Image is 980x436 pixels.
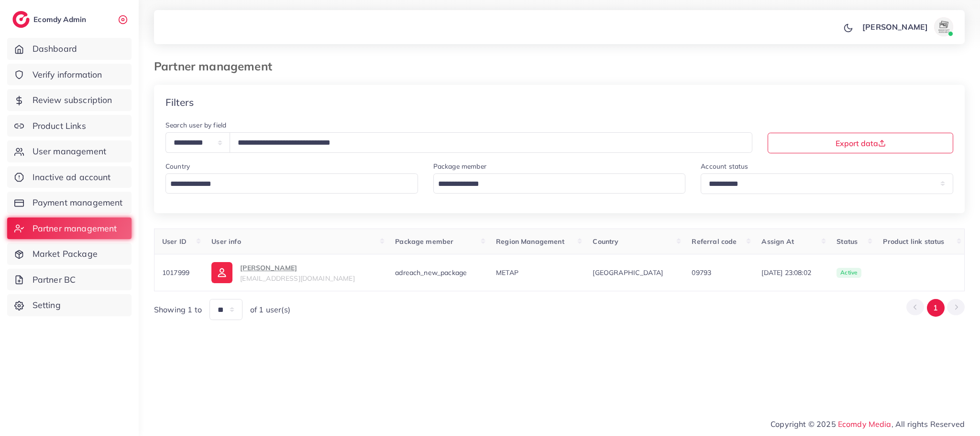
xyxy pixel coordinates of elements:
a: Inactive ad account [7,166,132,188]
a: Ecomdy Media [838,419,892,429]
span: active [837,268,861,278]
span: Review subscription [33,94,112,106]
label: Search user by field [165,120,226,130]
a: [PERSON_NAME]avatar [857,17,957,36]
div: Search for option [433,173,686,194]
h4: Filters [165,96,194,108]
span: of 1 user(s) [250,304,290,315]
span: Product Links [33,120,86,132]
a: Review subscription [7,89,132,111]
span: Market Package [33,248,98,260]
a: User management [7,140,132,162]
h2: Ecomdy Admin [33,15,88,24]
img: avatar [934,17,953,36]
span: Setting [33,299,61,311]
p: [PERSON_NAME] [240,262,354,274]
img: ic-user-info.36bf1079.svg [211,262,232,283]
span: User ID [162,237,187,246]
span: [GEOGRAPHIC_DATA] [593,268,676,277]
span: Payment management [33,196,123,209]
a: Partner management [7,218,132,240]
span: Dashboard [33,43,77,55]
span: Copyright © 2025 [771,418,965,430]
a: Partner BC [7,269,132,291]
span: Inactive ad account [33,171,111,184]
h3: Partner management [154,59,280,73]
a: Market Package [7,243,132,265]
ul: Pagination [906,299,965,317]
span: Status [837,237,858,246]
a: Verify information [7,64,132,86]
span: Assign At [761,237,793,246]
label: Account status [701,161,748,171]
p: [PERSON_NAME] [862,21,928,33]
span: 1017999 [162,268,189,277]
label: Country [165,161,190,171]
button: Export data [768,133,953,153]
div: Search for option [165,173,418,194]
span: Verify information [33,69,102,81]
span: adreach_new_package [395,268,467,277]
span: 09793 [692,268,711,277]
span: [DATE] 23:08:02 [761,268,821,277]
span: Region Management [496,237,564,246]
a: Payment management [7,192,132,214]
a: Product Links [7,115,132,137]
span: Partner BC [33,274,76,286]
span: User management [33,145,106,158]
a: logoEcomdy Admin [12,11,88,28]
a: [PERSON_NAME][EMAIL_ADDRESS][DOMAIN_NAME] [211,262,380,283]
span: Partner management [33,222,117,235]
button: Go to page 1 [927,299,945,317]
span: Showing 1 to [154,304,202,315]
span: Referral code [692,237,737,246]
span: [EMAIL_ADDRESS][DOMAIN_NAME] [240,274,354,283]
label: Package member [433,161,486,171]
a: Setting [7,294,132,316]
a: Dashboard [7,38,132,60]
input: Search for option [167,177,406,192]
span: Country [593,237,618,246]
img: logo [12,11,30,28]
span: Export data [836,139,886,147]
span: METAP [496,268,518,277]
input: Search for option [435,177,673,192]
span: User info [211,237,241,246]
span: Package member [395,237,453,246]
span: Product link status [883,237,944,246]
span: , All rights Reserved [892,418,965,430]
